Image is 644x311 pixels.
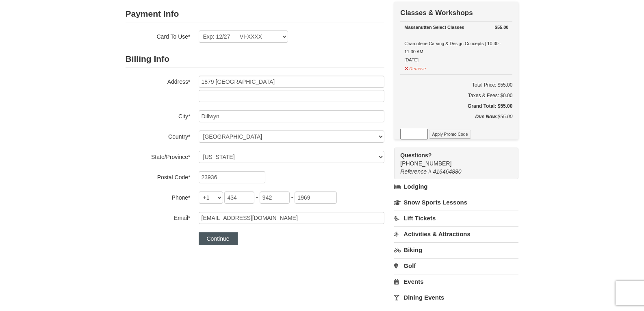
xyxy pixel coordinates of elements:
label: Card To Use* [126,30,191,41]
button: Remove [404,63,426,73]
a: Events [394,274,518,289]
input: Email [199,212,384,224]
span: Reference # [400,168,431,175]
a: Biking [394,242,518,257]
button: Apply Promo Code [429,130,471,139]
a: Snow Sports Lessons [394,195,518,210]
div: Massanutten Select Classes [404,23,508,31]
button: Continue [199,232,238,245]
label: Country* [126,130,191,141]
div: $55.00 [400,113,512,129]
a: Golf [394,258,518,273]
div: Charcuterie Carving & Design Concepts | 10:30 - 11:30 AM [DATE] [404,23,508,64]
h5: Grand Total: $55.00 [400,102,512,110]
label: Email* [126,212,191,222]
span: 416464880 [433,168,462,175]
label: City* [126,110,191,120]
h2: Payment Info [126,6,384,22]
input: Billing Info [199,76,384,88]
span: - [291,194,293,200]
a: Activities & Attractions [394,226,518,241]
input: xxx [224,191,254,204]
strong: Questions? [400,152,432,159]
h6: Total Price: $55.00 [400,81,512,89]
a: Lodging [394,179,518,194]
input: Postal Code [199,171,265,183]
input: City [199,110,384,122]
div: Taxes & Fees: $0.00 [400,91,512,100]
label: Postal Code* [126,171,191,181]
label: Address* [126,76,191,86]
a: Dining Events [394,290,518,305]
h2: Billing Info [126,51,384,67]
input: xxxx [295,191,337,204]
strong: Classes & Workshops [400,9,473,17]
span: - [256,194,258,200]
strong: Due Now: [475,114,497,120]
label: State/Province* [126,151,191,161]
strong: $55.00 [495,23,509,31]
input: xxx [260,191,290,204]
span: [PHONE_NUMBER] [400,151,504,167]
label: Phone* [126,191,191,202]
a: Lift Tickets [394,211,518,226]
